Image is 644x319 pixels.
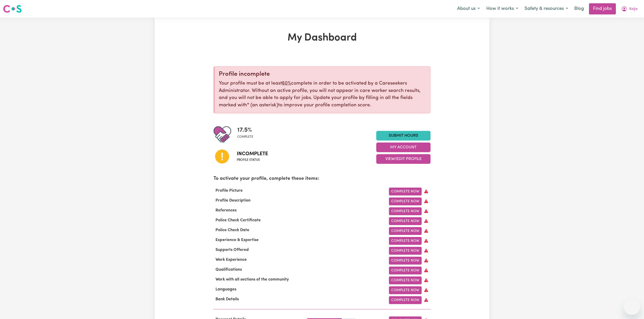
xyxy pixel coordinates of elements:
a: Complete Now [389,188,422,195]
span: complete [237,135,253,139]
u: 60% [282,81,291,86]
button: Safety & resources [521,4,571,14]
span: Supports Offered [213,248,251,252]
img: Careseekers logo [3,4,22,13]
a: Complete Now [389,197,422,205]
a: Careseekers logo [3,3,22,15]
a: Find jobs [589,3,616,14]
a: Complete Now [389,257,422,265]
button: About us [454,4,483,14]
span: 17.5 % [237,126,253,135]
button: My Account [618,4,641,14]
span: Profile Description [213,198,253,203]
span: Police Check Certificate [213,218,263,222]
div: Profile completeness: 17.5% [237,126,257,143]
a: Complete Now [389,207,422,215]
a: Complete Now [389,217,422,225]
span: Police Check Date [213,228,251,232]
a: Complete Now [389,237,422,245]
a: Submit Hours [376,131,431,141]
span: Work Experience [213,258,249,262]
span: Qualifications [213,268,244,272]
button: View/Edit Profile [376,154,431,164]
a: Complete Now [389,247,422,255]
span: Profile Picture [213,189,245,193]
p: To activate your profile, complete these items: [213,175,431,183]
span: Kaija [629,6,638,12]
span: References [213,208,239,212]
span: Experience & Expertise [213,238,261,242]
a: Complete Now [389,286,422,294]
div: Profile incomplete [219,71,426,78]
h1: My Dashboard [213,32,431,44]
span: Bank Details [213,297,241,301]
span: Profile status [237,158,268,162]
p: Your profile must be at least complete in order to be activated by a Careseekers Administrator. W... [219,80,426,109]
span: an asterisk [247,103,278,108]
button: How it works [483,4,521,14]
span: Languages [213,287,238,291]
button: My Account [376,143,431,152]
iframe: Button to launch messaging window [624,299,640,315]
a: Blog [571,3,587,14]
span: Work with all sections of the community [213,277,291,282]
a: Complete Now [389,267,422,274]
a: Complete Now [389,227,422,235]
a: Complete Now [389,296,422,304]
span: Incomplete [237,150,268,158]
a: Complete Now [389,276,422,284]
